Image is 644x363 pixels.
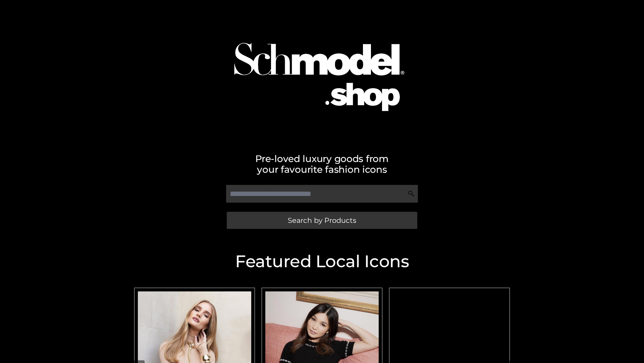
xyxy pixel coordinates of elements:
[131,153,513,175] h2: Pre-loved luxury goods from your favourite fashion icons
[131,253,513,270] h2: Featured Local Icons​
[408,190,415,197] img: Search Icon
[288,217,356,224] span: Search by Products
[227,212,417,229] a: Search by Products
